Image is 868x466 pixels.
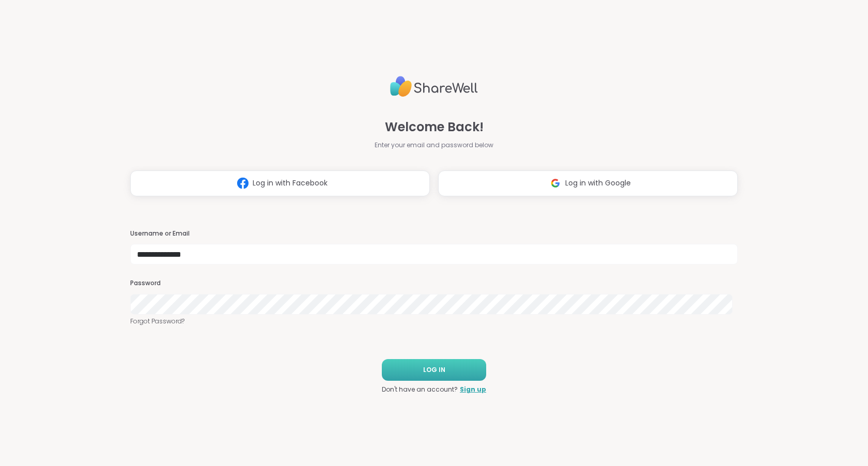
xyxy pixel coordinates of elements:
[375,141,493,150] span: Enter your email and password below
[130,170,430,196] button: Log in with Facebook
[130,317,738,326] a: Forgot Password?
[390,72,478,101] img: ShareWell Logo
[438,170,738,196] button: Log in with Google
[460,385,486,394] a: Sign up
[546,174,565,193] img: ShareWell Logomark
[130,229,738,238] h3: Username or Email
[382,385,458,394] span: Don't have an account?
[130,279,738,288] h3: Password
[385,118,484,136] span: Welcome Back!
[253,178,328,189] span: Log in with Facebook
[233,174,253,193] img: ShareWell Logomark
[382,359,486,381] button: LOG IN
[565,178,631,189] span: Log in with Google
[423,365,445,375] span: LOG IN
